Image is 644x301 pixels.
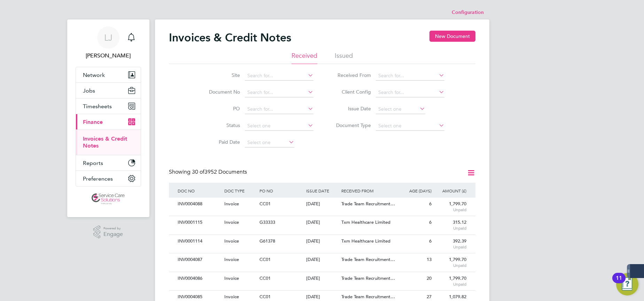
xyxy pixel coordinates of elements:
label: Document Type [331,122,371,128]
div: DOC TYPE [223,183,258,199]
label: Document No [200,89,240,95]
span: Reports [83,160,103,166]
span: Invoice [224,238,239,244]
button: Timesheets [76,98,141,114]
span: Preferences [83,175,113,182]
span: G33333 [259,219,275,225]
span: Unpaid [435,282,467,287]
span: Network [83,72,105,78]
div: 1,799.70 [433,272,468,290]
div: Showing [169,168,248,176]
button: Jobs [76,83,141,98]
span: CC01 [259,275,271,281]
input: Select one [245,121,313,131]
div: 1,799.70 [433,253,468,271]
button: Open Resource Center, 11 new notifications [616,273,638,295]
div: INV0001114 [176,235,223,248]
span: Timesheets [83,103,112,110]
span: CC01 [259,201,271,207]
span: Trade Team Recruitment… [341,256,395,262]
span: Unpaid [435,244,467,250]
div: PO NO [258,183,304,199]
div: 1,799.70 [433,198,468,216]
input: Select one [376,121,444,131]
label: Status [200,122,240,128]
div: INV0001115 [176,216,223,229]
div: [DATE] [304,235,340,248]
span: Invoice [224,219,239,225]
span: 6 [429,219,432,225]
span: Trade Team Recruitment… [341,201,395,207]
span: 30 of [192,168,204,175]
span: 20 [427,275,432,281]
button: Preferences [76,171,141,186]
span: Lucy Jolley [76,52,141,60]
span: Invoice [224,201,239,207]
input: Search for... [245,71,313,81]
li: Received [292,52,317,64]
input: Search for... [376,71,444,81]
input: Search for... [376,88,444,97]
a: Go to home page [76,193,141,205]
div: Finance [76,129,141,155]
label: Client Config [331,89,371,95]
div: AGE (DAYS) [398,183,433,199]
div: INV0004088 [176,198,223,211]
span: Invoice [224,275,239,281]
label: Site [200,72,240,78]
a: Powered byEngage [93,225,123,239]
span: 27 [427,294,432,300]
div: AMOUNT (£) [433,183,468,199]
div: 315.12 [433,216,468,234]
div: ISSUE DATE [304,183,340,199]
span: Unpaid [435,225,467,231]
img: servicecare-logo-retina.png [92,193,124,205]
label: Received From [331,72,371,78]
div: [DATE] [304,272,340,285]
span: Txm Healthcare Limited [341,219,390,225]
button: Network [76,67,141,82]
h2: Invoices & Credit Notes [169,31,291,45]
span: Unpaid [435,263,467,268]
a: LJ[PERSON_NAME] [76,26,141,60]
button: Finance [76,114,141,129]
span: Finance [83,119,103,125]
label: Issue Date [331,105,371,112]
label: Paid Date [200,139,240,145]
input: Search for... [245,88,313,97]
span: Unpaid [435,207,467,213]
div: 392.39 [433,235,468,253]
span: Trade Team Recruitment… [341,275,395,281]
span: 6 [429,238,432,244]
div: [DATE] [304,253,340,266]
li: Issued [335,52,353,64]
div: [DATE] [304,216,340,229]
div: 11 [616,278,622,287]
div: DOC NO [176,183,223,199]
input: Select one [376,104,425,114]
button: New Document [429,31,475,42]
span: Trade Team Recruitment… [341,294,395,300]
label: PO [200,105,240,112]
div: RECEIVED FROM [340,183,398,199]
span: Invoice [224,294,239,300]
span: 6 [429,201,432,207]
span: Invoice [224,256,239,262]
span: CC01 [259,256,271,262]
div: INV0004087 [176,253,223,266]
a: Invoices & Credit Notes [83,135,127,149]
span: 13 [427,256,432,262]
span: CC01 [259,294,271,300]
li: Configuration [452,6,484,19]
input: Select one [245,138,294,148]
div: INV0004086 [176,272,223,285]
button: Reports [76,155,141,171]
span: 3952 Documents [192,168,247,175]
span: Engage [103,231,123,237]
nav: Main navigation [67,19,149,217]
span: Jobs [83,87,95,94]
span: Powered by [103,225,123,231]
span: G61378 [259,238,275,244]
span: LJ [104,33,112,42]
input: Search for... [245,104,313,114]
